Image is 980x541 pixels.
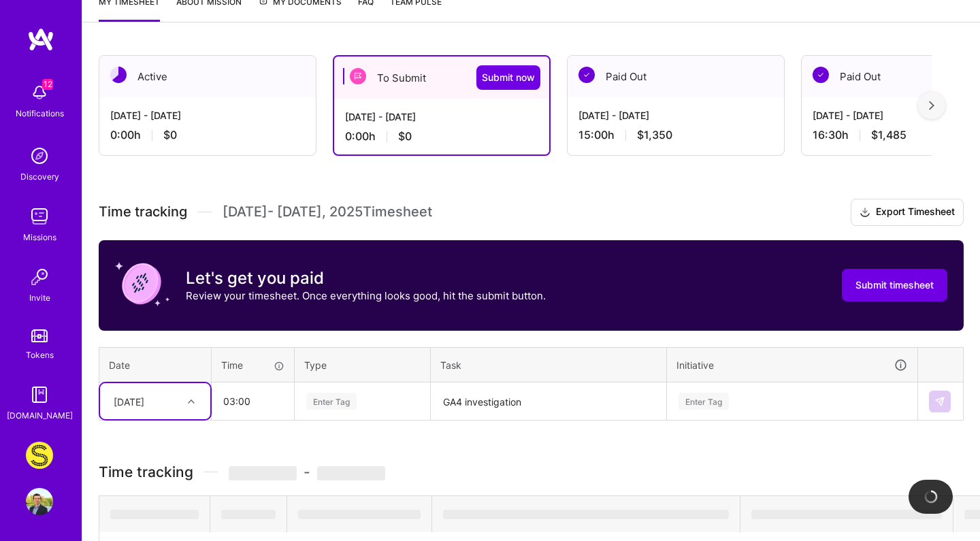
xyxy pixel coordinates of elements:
[186,268,546,289] h3: Let's get you paid
[163,128,177,142] span: $0
[99,347,212,382] th: Date
[398,129,412,144] span: $0
[42,79,53,90] span: 12
[923,489,939,505] img: loading
[345,129,538,144] div: 0:00 h
[212,383,293,419] input: HH:MM
[298,510,421,519] span: ‌
[317,466,385,480] span: ‌
[431,347,667,382] th: Task
[221,358,284,372] div: Time
[679,391,729,412] div: Enter Tag
[637,128,672,142] span: $1,350
[229,463,385,480] span: -
[99,463,964,480] h3: Time tracking
[110,510,199,519] span: ‌
[110,108,305,122] div: [DATE] - [DATE]
[842,269,947,301] button: Submit timesheet
[751,510,942,519] span: ‌
[27,27,54,52] img: logo
[31,329,48,342] img: tokens
[188,398,195,405] i: icon Chevron
[578,108,773,122] div: [DATE] - [DATE]
[186,289,546,303] p: Review your timesheet. Once everything looks good, hit the submit button.
[114,394,144,408] div: [DATE]
[443,510,729,519] span: ‌
[295,347,431,382] th: Type
[871,128,906,142] span: $1,485
[676,357,908,373] div: Initiative
[929,101,934,110] img: right
[350,68,366,84] img: To Submit
[26,263,53,291] img: Invite
[578,128,773,142] div: 15:00 h
[934,396,945,407] img: Submit
[26,79,53,106] img: bell
[23,230,56,244] div: Missions
[223,203,432,220] span: [DATE] - [DATE] , 2025 Timesheet
[306,391,357,412] div: Enter Tag
[26,348,54,362] div: Tokens
[476,65,540,90] button: Submit now
[115,257,169,311] img: coin
[855,278,934,292] span: Submit timesheet
[26,142,53,169] img: discovery
[26,442,53,469] img: Studs: A Fresh Take on Ear Piercing & Earrings
[860,206,870,220] i: icon Download
[345,110,538,124] div: [DATE] - [DATE]
[99,56,316,97] div: Active
[110,128,305,142] div: 0:00 h
[334,56,549,99] div: To Submit
[568,56,784,97] div: Paid Out
[7,408,73,423] div: [DOMAIN_NAME]
[813,67,829,83] img: Paid Out
[26,488,53,515] img: User Avatar
[26,203,53,230] img: teamwork
[229,466,297,480] span: ‌
[221,510,276,519] span: ‌
[22,442,56,469] a: Studs: A Fresh Take on Ear Piercing & Earrings
[16,106,64,120] div: Notifications
[482,71,535,84] span: Submit now
[110,67,127,83] img: Active
[20,169,59,184] div: Discovery
[99,203,187,220] span: Time tracking
[29,291,50,305] div: Invite
[22,488,56,515] a: User Avatar
[578,67,595,83] img: Paid Out
[26,381,53,408] img: guide book
[851,199,964,226] button: Export Timesheet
